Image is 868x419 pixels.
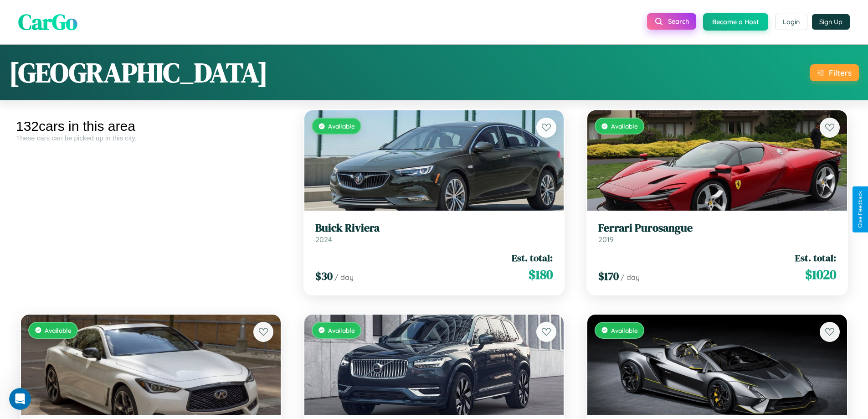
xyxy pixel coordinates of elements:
[621,273,640,282] span: / day
[315,235,332,244] span: 2024
[598,222,836,235] h3: Ferrari Purosangue
[334,273,354,282] span: / day
[775,14,807,30] button: Login
[18,7,77,37] span: CarGo
[328,122,355,130] span: Available
[611,122,638,130] span: Available
[611,326,638,334] span: Available
[703,13,768,31] button: Become a Host
[9,388,31,410] iframe: Intercom live chat
[812,14,850,30] button: Sign Up
[328,326,355,334] span: Available
[45,326,72,334] span: Available
[668,17,689,26] span: Search
[315,269,333,284] span: $ 30
[512,251,553,264] span: Est. total:
[315,222,553,244] a: Buick Riviera2024
[795,251,836,264] span: Est. total:
[598,235,614,244] span: 2019
[805,265,836,284] span: $ 1020
[598,222,836,244] a: Ferrari Purosangue2019
[647,13,696,30] button: Search
[829,68,852,78] div: Filters
[16,134,286,142] div: These cars can be picked up in this city.
[810,64,859,81] button: Filters
[16,119,286,134] div: 132 cars in this area
[9,54,268,91] h1: [GEOGRAPHIC_DATA]
[529,265,553,284] span: $ 180
[857,191,863,228] div: Give Feedback
[598,269,619,284] span: $ 170
[315,222,553,235] h3: Buick Riviera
